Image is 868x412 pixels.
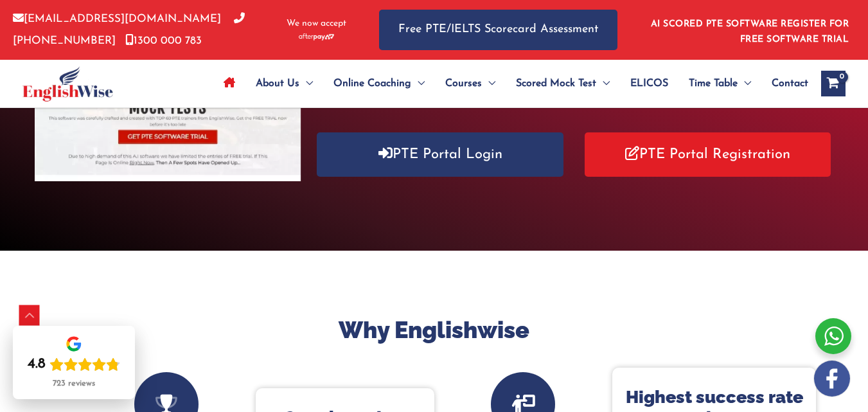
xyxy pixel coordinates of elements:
[585,132,831,177] a: PTE Portal Registration
[651,19,849,44] a: AI SCORED PTE SOFTWARE REGISTER FOR FREE SOFTWARE TRIAL
[445,61,482,106] span: Courses
[506,61,620,106] a: Scored Mock TestMenu Toggle
[28,355,46,373] div: 4.8
[299,61,313,106] span: Menu Toggle
[516,61,596,106] span: Scored Mock Test
[213,61,808,106] nav: Site Navigation: Main Menu
[49,315,820,345] h2: Why Englishwise
[13,13,245,46] a: [PHONE_NUMBER]
[411,61,425,106] span: Menu Toggle
[22,66,113,102] img: cropped-ew-logo
[772,61,808,106] span: Contact
[620,61,678,106] a: ELICOS
[689,61,738,106] span: Time Table
[245,61,323,106] a: About UsMenu Toggle
[482,61,495,106] span: Menu Toggle
[299,33,334,40] img: Afterpay-Logo
[738,61,751,106] span: Menu Toggle
[53,379,95,389] div: 723 reviews
[287,17,346,30] span: We now accept
[13,13,221,24] a: [EMAIL_ADDRESS][DOMAIN_NAME]
[814,361,850,397] img: white-facebook.png
[761,61,808,106] a: Contact
[323,61,435,106] a: Online CoachingMenu Toggle
[821,71,846,96] a: View Shopping Cart, empty
[630,61,668,106] span: ELICOS
[333,61,411,106] span: Online Coaching
[596,61,610,106] span: Menu Toggle
[125,35,202,46] a: 1300 000 783
[28,355,120,373] div: Rating: 4.8 out of 5
[379,10,617,50] a: Free PTE/IELTS Scorecard Assessment
[678,61,761,106] a: Time TableMenu Toggle
[317,132,563,177] a: PTE Portal Login
[435,61,506,106] a: CoursesMenu Toggle
[643,9,855,51] aside: Header Widget 1
[256,61,299,106] span: About Us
